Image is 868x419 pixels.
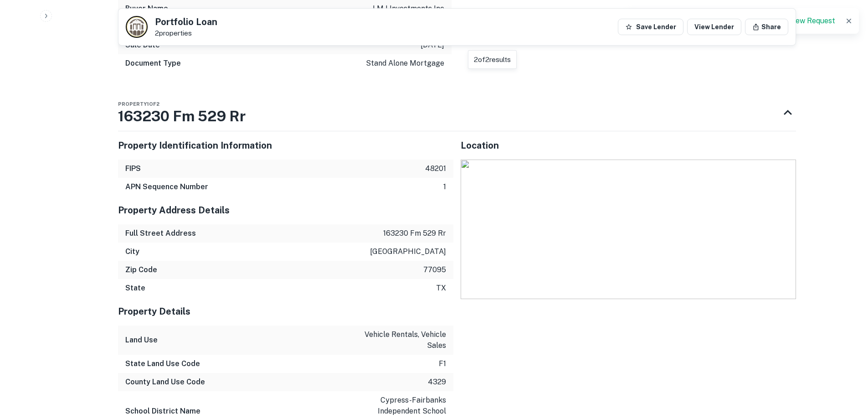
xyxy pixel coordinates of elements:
[474,54,511,65] p: 2 of 2 results
[373,3,444,14] p: i m i investments inc
[618,19,683,35] button: Save Lender
[439,358,446,369] p: f1
[428,377,446,388] p: 4329
[125,406,200,417] h6: School District Name
[155,17,217,26] h5: Portfolio Loan
[436,283,446,294] p: tx
[125,283,145,294] h6: State
[125,181,208,192] h6: APN Sequence Number
[461,139,796,152] h5: Location
[118,139,453,152] h5: Property Identification Information
[425,163,446,174] p: 48201
[370,246,446,257] p: [GEOGRAPHIC_DATA]
[118,203,453,217] h5: Property Address Details
[364,329,446,351] p: vehicle rentals, vehicle sales
[443,181,446,192] p: 1
[745,19,788,35] button: Share
[383,228,446,239] p: 163230 fm 529 rr
[118,101,159,107] span: Property 1 of 2
[118,105,246,127] h3: 163230 Fm 529 Rr
[125,377,205,388] h6: County Land Use Code
[125,58,181,69] h6: Document Type
[125,264,157,275] h6: Zip Code
[118,305,453,318] h5: Property Details
[125,335,158,346] h6: Land Use
[125,163,141,174] h6: FIPS
[366,58,444,69] p: stand alone mortgage
[155,29,217,37] p: 2 properties
[125,358,200,369] h6: State Land Use Code
[822,346,868,390] iframe: Chat Widget
[423,264,446,275] p: 77095
[125,246,139,257] h6: City
[125,228,196,239] h6: Full Street Address
[687,19,741,35] a: View Lender
[118,94,796,131] div: Property1of2163230 Fm 529 Rr
[789,16,835,25] a: View Request
[125,3,168,14] h6: Buyer Name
